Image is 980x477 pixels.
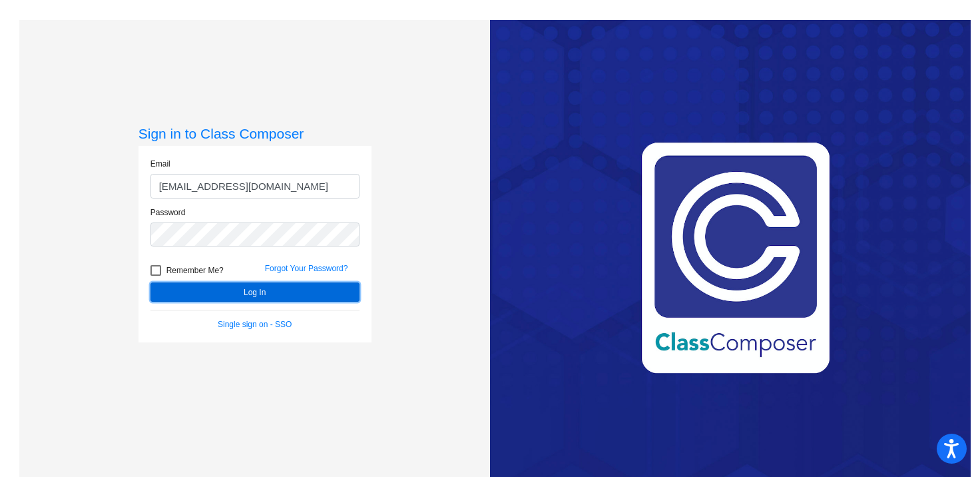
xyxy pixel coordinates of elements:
button: Log In [150,282,360,302]
a: Forgot Your Password? [265,264,348,273]
h3: Sign in to Class Composer [138,125,371,142]
a: Single sign on - SSO [218,320,292,329]
span: Remember Me? [166,262,224,278]
label: Password [150,207,186,219]
label: Email [150,158,170,170]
